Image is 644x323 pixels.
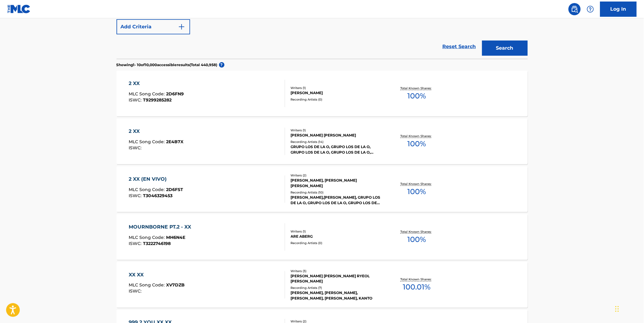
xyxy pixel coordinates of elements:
[571,5,578,13] img: search
[143,241,171,246] span: T3222746198
[291,178,383,189] div: [PERSON_NAME], [PERSON_NAME] [PERSON_NAME]
[129,145,143,151] span: ISWC :
[291,90,383,96] div: [PERSON_NAME]
[129,128,183,135] div: 2 XX
[403,282,431,293] span: 100.01 %
[291,195,383,206] div: [PERSON_NAME],[PERSON_NAME], GRUPO LOS DE LA O, GRUPO LOS DE LA O, GRUPO LOS DE LA O, GRUPO LOS D...
[614,294,644,323] iframe: Chat Widget
[117,62,218,68] p: Showing 1 - 10 of 10,000 accessible results (Total 440,958 )
[166,235,185,240] span: MH6N4E
[129,223,194,231] div: MOURNBORNE PT.2 - XX
[440,40,479,53] a: Reset Search
[408,186,426,197] span: 100 %
[129,282,166,288] span: MLC Song Code :
[178,23,185,30] img: 9d2ae6d4665cec9f34b9.svg
[129,139,166,144] span: MLC Song Code :
[129,241,143,246] span: ISWC :
[7,5,31,13] img: MLC Logo
[291,173,383,178] div: Writers ( 2 )
[408,91,426,101] span: 100 %
[401,134,433,138] p: Total Known Shares:
[129,176,183,183] div: 2 XX (EN VIVO)
[291,273,383,284] div: [PERSON_NAME] [PERSON_NAME] RYEOL [PERSON_NAME]
[291,133,383,138] div: [PERSON_NAME] [PERSON_NAME]
[291,128,383,133] div: Writers ( 1 )
[408,138,426,149] span: 100 %
[143,97,172,103] span: T9299285282
[166,282,185,288] span: XV7DZB
[143,193,172,198] span: T3046329453
[117,119,528,164] a: 2 XXMLC Song Code:2E4B7XISWC:Writers (1)[PERSON_NAME] [PERSON_NAME]Recording Artists (14)GRUPO LO...
[587,5,594,13] img: help
[291,144,383,155] div: GRUPO LOS DE LA O, GRUPO LOS DE LA O, GRUPO LOS DE LA O, GRUPO LOS DE LA O, GRUPO LOS DE LA O
[584,3,597,15] div: Help
[129,91,166,97] span: MLC Song Code :
[117,71,528,116] a: 2 XXMLC Song Code:2D6FN9ISWC:T9299285282Writers (1)[PERSON_NAME]Recording Artists (0)Total Known ...
[401,229,433,234] p: Total Known Shares:
[219,62,225,68] span: ?
[401,86,433,91] p: Total Known Shares:
[291,234,383,239] div: ARE ABERG
[482,41,528,56] button: Search
[291,190,383,195] div: Recording Artists ( 10 )
[615,300,619,318] div: Drag
[408,234,426,245] span: 100 %
[117,166,528,212] a: 2 XX (EN VIVO)MLC Song Code:2D6FSTISWC:T3046329453Writers (2)[PERSON_NAME], [PERSON_NAME] [PERSON...
[401,182,433,186] p: Total Known Shares:
[117,262,528,308] a: XX XXMLC Song Code:XV7DZBISWC:Writers (3)[PERSON_NAME] [PERSON_NAME] RYEOL [PERSON_NAME]Recording...
[129,97,143,103] span: ISWC :
[129,235,166,240] span: MLC Song Code :
[291,97,383,102] div: Recording Artists ( 0 )
[291,241,383,245] div: Recording Artists ( 0 )
[129,80,184,87] div: 2 XX
[291,269,383,273] div: Writers ( 3 )
[117,19,190,34] button: Add Criteria
[401,277,433,282] p: Total Known Shares:
[129,289,143,294] span: ISWC :
[291,229,383,234] div: Writers ( 1 )
[291,290,383,301] div: [PERSON_NAME], [PERSON_NAME], [PERSON_NAME], [PERSON_NAME], KANTO
[569,3,581,15] a: Public Search
[129,271,185,279] div: XX XX
[291,86,383,90] div: Writers ( 1 )
[291,286,383,290] div: Recording Artists ( 7 )
[129,193,143,198] span: ISWC :
[129,187,166,192] span: MLC Song Code :
[291,140,383,144] div: Recording Artists ( 14 )
[117,0,528,59] form: Search Form
[166,91,184,97] span: 2D6FN9
[166,187,183,192] span: 2D6FST
[166,139,183,144] span: 2E4B7X
[600,2,637,17] a: Log In
[117,214,528,260] a: MOURNBORNE PT.2 - XXMLC Song Code:MH6N4EISWC:T3222746198Writers (1)ARE ABERGRecording Artists (0)...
